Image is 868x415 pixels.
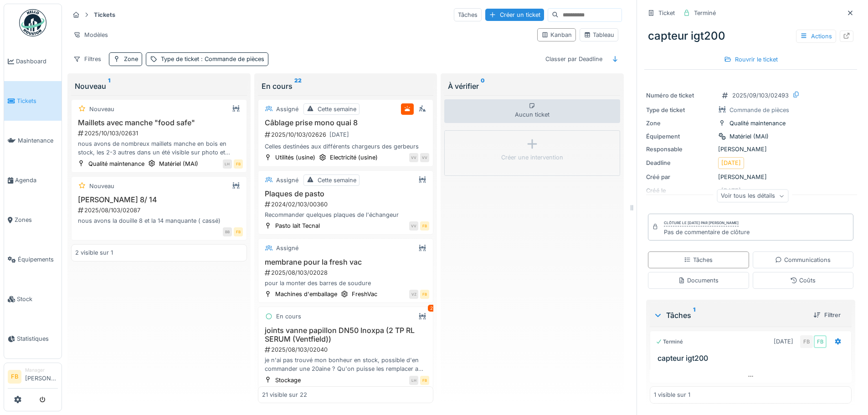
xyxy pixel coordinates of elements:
[264,268,430,277] div: 2025/08/103/02028
[4,81,62,121] a: Tickets
[658,9,675,17] div: Ticket
[88,159,144,168] div: Qualité maintenance
[717,190,788,203] div: Voir tous les détails
[678,276,719,285] div: Documents
[729,106,789,114] div: Commande de pièces
[330,153,378,162] div: Electricité (usine)
[69,52,105,66] div: Filtres
[264,345,430,354] div: 2025/08/103/02040
[16,57,58,66] span: Dashboard
[275,153,315,162] div: Utilités (usine)
[275,221,320,230] div: Pasto lait Tecnal
[664,228,750,236] div: Pas de commentaire de clôture
[75,195,243,204] h3: [PERSON_NAME] 8/ 14
[646,145,714,154] div: Responsable
[646,159,714,167] div: Deadline
[657,354,847,363] h3: capteur igt200
[294,81,302,92] sup: 22
[124,55,138,63] div: Zone
[4,121,62,160] a: Maintenance
[159,159,198,168] div: Matériel (MAI)
[4,200,62,240] a: Zones
[646,91,714,100] div: Numéro de ticket
[4,279,62,319] a: Stock
[409,376,418,385] div: LH
[774,337,793,346] div: [DATE]
[646,173,714,181] div: Créé par
[684,256,713,264] div: Tâches
[646,106,714,114] div: Type de ticket
[276,312,301,321] div: En cours
[420,290,429,299] div: FB
[262,81,430,92] div: En cours
[276,244,298,252] div: Assigné
[352,290,377,298] div: FreshVac
[25,367,58,374] div: Manager
[318,105,356,113] div: Cette semaine
[25,367,58,386] li: [PERSON_NAME]
[694,9,716,17] div: Terminé
[19,9,46,36] img: Badge_color-CXgf-gQk.svg
[18,255,58,264] span: Équipements
[75,139,243,157] div: nous avons de nombreux maillets manche en bois en stock, les 2-3 autres dans un été visible sur p...
[409,153,418,162] div: VV
[4,41,62,81] a: Dashboard
[420,221,429,231] div: FB
[276,105,298,113] div: Assigné
[262,190,430,198] h3: Plaques de pasto
[262,258,430,266] h3: membrane pour la fresh vac
[729,119,786,128] div: Qualité maintenance
[775,256,831,264] div: Communications
[199,56,264,62] span: : Commande de pièces
[262,326,430,343] h3: joints vanne papillon DN50 Inoxpa (2 TP RL SERUM (Ventfield))
[77,129,243,138] div: 2025/10/103/02631
[69,28,112,41] div: Modèles
[17,97,58,105] span: Tickets
[262,356,430,373] div: je n'ai pas trouvé mon bonheur en stock, possible d'en commander une 20aine ? Qu'on puisse les re...
[8,367,58,389] a: FB Manager[PERSON_NAME]
[75,248,113,257] div: 2 visible sur 1
[234,227,243,236] div: FB
[8,370,21,384] li: FB
[646,145,855,154] div: [PERSON_NAME]
[656,338,683,346] div: Terminé
[444,99,620,123] div: Aucun ticket
[664,220,739,226] div: Clôturé le [DATE] par [PERSON_NAME]
[17,334,58,343] span: Statistiques
[729,132,769,141] div: Matériel (MAI)
[318,176,356,184] div: Cette semaine
[90,10,119,19] strong: Tickets
[15,176,58,184] span: Agenda
[796,30,836,43] div: Actions
[329,130,349,139] div: [DATE]
[264,129,430,140] div: 2025/10/103/02626
[584,31,614,39] div: Tableau
[275,376,301,384] div: Stockage
[720,53,781,66] div: Rouvrir le ticket
[790,276,816,285] div: Coûts
[810,309,844,321] div: Filtrer
[276,176,298,184] div: Assigné
[448,81,616,92] div: À vérifier
[732,91,789,100] div: 2025/09/103/02493
[541,31,572,39] div: Kanban
[646,173,855,181] div: [PERSON_NAME]
[89,105,114,113] div: Nouveau
[18,136,58,145] span: Maintenance
[693,310,695,321] sup: 1
[223,159,232,169] div: LH
[4,319,62,359] a: Statistiques
[646,119,714,128] div: Zone
[262,390,307,399] div: 21 visible sur 22
[262,210,430,219] div: Recommander quelques plaques de l'échangeur
[646,132,714,141] div: Équipement
[409,290,418,299] div: VZ
[420,376,429,385] div: FB
[541,52,606,66] div: Classer par Deadline
[644,24,857,48] div: capteur igt200
[262,142,430,151] div: Celles destinées aux différents chargeurs des gerbeurs
[15,215,58,224] span: Zones
[75,81,243,92] div: Nouveau
[75,216,243,225] div: nous avons la douille 8 et la 14 manquante ( cassé)
[721,159,741,167] div: [DATE]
